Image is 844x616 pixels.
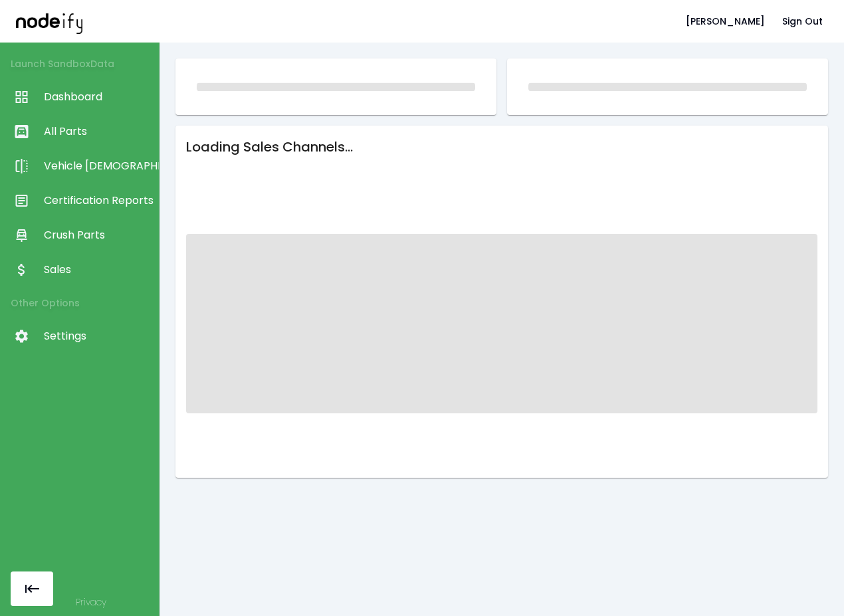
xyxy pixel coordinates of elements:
[186,136,817,157] h6: Loading Sales Channels...
[16,9,82,33] img: nodeify
[44,328,152,344] span: Settings
[76,595,106,609] a: Privacy
[44,124,152,140] span: All Parts
[777,9,828,34] button: Sign Out
[44,262,152,278] span: Sales
[681,9,770,34] button: [PERSON_NAME]
[44,89,152,105] span: Dashboard
[44,193,152,209] span: Certification Reports
[44,158,152,174] span: Vehicle [DEMOGRAPHIC_DATA]
[44,227,152,243] span: Crush Parts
